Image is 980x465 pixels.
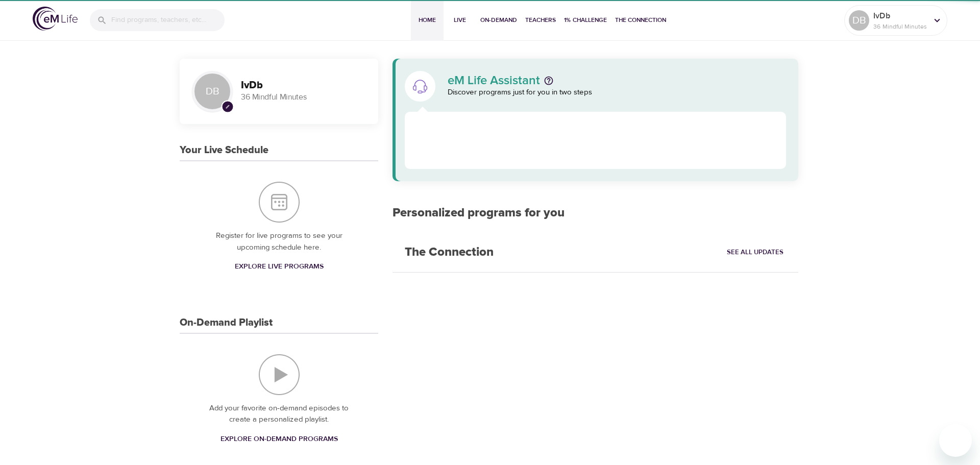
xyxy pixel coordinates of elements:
p: 36 Mindful Minutes [241,91,366,103]
h2: The Connection [393,233,506,272]
div: DB [192,71,233,112]
img: eM Life Assistant [412,78,428,94]
span: The Connection [615,15,666,26]
a: See All Updates [724,244,786,260]
h3: IvDb [241,80,366,91]
span: See All Updates [727,247,783,258]
div: DB [849,10,869,31]
span: On-Demand [480,15,517,26]
h3: On-Demand Playlist [180,317,273,329]
a: Explore Live Programs [231,257,328,276]
iframe: Button to launch messaging window [939,424,972,457]
p: IvDb [873,10,927,22]
span: Live [448,15,472,26]
img: Your Live Schedule [259,182,300,223]
img: logo [33,7,78,31]
span: Home [415,15,439,26]
span: 1% Challenge [564,15,607,26]
span: Explore On-Demand Programs [220,433,338,446]
img: On-Demand Playlist [259,354,300,395]
p: eM Life Assistant [448,75,540,87]
h2: Personalized programs for you [393,206,798,221]
p: Register for live programs to see your upcoming schedule here. [200,230,358,253]
h3: Your Live Schedule [180,144,268,156]
span: Teachers [525,15,556,26]
a: Explore On-Demand Programs [216,430,342,449]
p: Add your favorite on-demand episodes to create a personalized playlist. [200,403,358,426]
p: 36 Mindful Minutes [873,22,927,31]
p: Discover programs just for you in two steps [448,87,786,99]
input: Find programs, teachers, etc... [111,9,225,31]
span: Explore Live Programs [235,260,324,273]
